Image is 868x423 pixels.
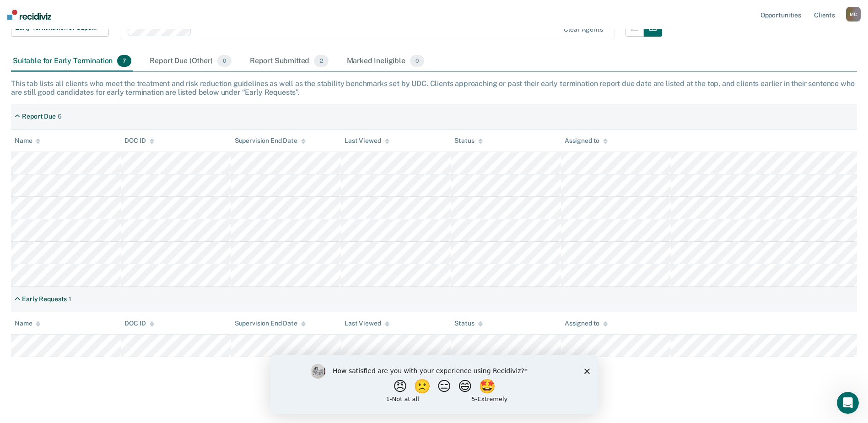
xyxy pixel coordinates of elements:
div: 6 [58,113,62,120]
iframe: Survey by Kim from Recidiviz [270,355,598,414]
div: Status [454,137,482,145]
div: Report Due [22,113,56,120]
div: Marked Ineligible0 [345,51,426,71]
div: Assigned to [565,320,608,327]
div: Suitable for Early Termination7 [11,51,133,71]
button: MC [846,7,861,22]
div: Supervision End Date [235,320,306,327]
div: Early Requests [22,295,67,303]
div: Name [15,320,40,327]
div: DOC ID [124,137,154,145]
div: DOC ID [124,320,154,327]
span: 0 [410,55,424,67]
div: Early Requests1 [11,292,75,307]
div: Report Due6 [11,109,65,124]
span: 2 [314,55,328,67]
div: Supervision End Date [235,137,306,145]
div: 1 [69,295,71,303]
div: M C [846,7,861,22]
div: Report Due (Other)0 [148,51,233,71]
div: Clear agents [564,26,603,33]
span: 7 [117,55,131,67]
span: 0 [217,55,232,67]
div: Report Submitted2 [248,51,330,71]
div: Status [454,320,482,327]
img: Recidiviz [7,10,51,20]
div: Name [15,137,40,145]
div: Last Viewed [345,137,389,145]
div: This tab lists all clients who meet the treatment and risk reduction guidelines as well as the st... [11,79,857,97]
div: Last Viewed [345,320,389,327]
iframe: Intercom live chat [837,392,859,414]
div: Assigned to [565,137,608,145]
